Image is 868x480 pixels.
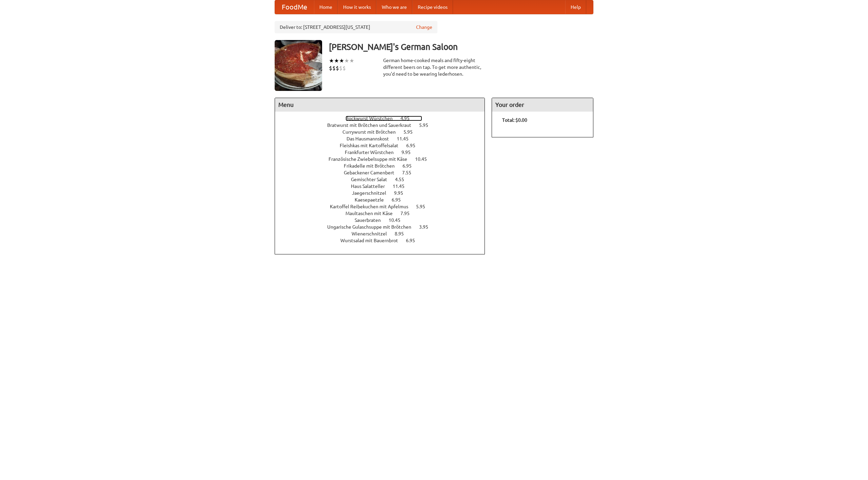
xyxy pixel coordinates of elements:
[389,217,407,223] span: 10.45
[344,57,349,64] li: ★
[351,184,392,189] span: Haus Salatteller
[345,150,423,155] a: Frankfurter Würstchen 9.95
[327,224,418,230] span: Ungarische Gulaschsuppe mit Brötchen
[344,163,424,169] a: Frikadelle mit Brötchen 6.95
[355,197,391,203] span: Kaesepaetzle
[314,0,338,14] a: Home
[330,204,438,209] a: Kartoffel Reibekuchen mit Apfelmus 5.95
[402,170,418,175] span: 7.55
[344,163,401,169] span: Frikadelle mit Brötchen
[406,143,422,148] span: 6.95
[565,0,586,14] a: Help
[352,231,394,236] span: Wienerschnitzel
[352,231,416,236] a: Wienerschnitzel 8.95
[419,122,435,128] span: 5.95
[275,98,485,112] h4: Menu
[395,231,411,236] span: 8.95
[419,224,435,230] span: 3.95
[351,177,394,182] span: Gemischter Salat
[355,217,413,223] a: Sauerbraten 10.45
[329,64,332,72] li: $
[346,116,399,121] span: Bockwurst Würstchen
[332,64,336,72] li: $
[342,129,402,135] span: Currywurst mit Brötchen
[338,0,376,14] a: How it works
[355,217,388,223] span: Sauerbraten
[392,197,408,203] span: 6.95
[402,163,418,169] span: 6.95
[393,184,411,189] span: 11.45
[329,40,593,54] h3: [PERSON_NAME]'s German Saloon
[340,143,405,148] span: Fleishkas mit Kartoffelsalat
[339,57,344,64] li: ★
[403,129,419,135] span: 5.95
[327,224,441,230] a: Ungarische Gulaschsuppe mit Brötchen 3.95
[347,136,396,141] span: Das Hausmannskost
[346,211,422,216] a: Maultaschen mit Käse 7.95
[340,238,405,243] span: Wurstsalad mit Bauernbrot
[351,184,417,189] a: Haus Salatteller 11.45
[346,211,399,216] span: Maultaschen mit Käse
[349,57,354,64] li: ★
[397,136,415,141] span: 11.45
[352,190,416,196] a: Jaegerschnitzel 9.95
[400,116,416,121] span: 4.95
[336,64,339,72] li: $
[347,136,421,141] a: Das Hausmannskost 11.45
[329,156,414,162] span: Französische Zwiebelsuppe mit Käse
[334,57,339,64] li: ★
[329,57,334,64] li: ★
[346,116,422,121] a: Bockwurst Würstchen 4.95
[342,129,425,135] a: Currywurst mit Brötchen 5.95
[355,197,413,203] a: Kaesepaetzle 6.95
[351,177,417,182] a: Gemischter Salat 4.55
[344,170,424,175] a: Gebackener Camenbert 7.55
[376,0,412,14] a: Who we are
[340,238,428,243] a: Wurstsalad mit Bauernbrot 6.95
[394,190,410,196] span: 9.95
[383,57,485,77] div: German home-cooked meals and fifty-eight different beers on tap. To get more authentic, you'd nee...
[492,98,593,112] h4: Your order
[416,204,432,209] span: 5.95
[406,238,422,243] span: 6.95
[275,40,322,91] img: angular.jpg
[340,143,428,148] a: Fleishkas mit Kartoffelsalat 6.95
[327,122,441,128] a: Bratwurst mit Brötchen und Sauerkraut 5.95
[415,156,434,162] span: 10.45
[502,117,527,123] b: Total: $0.00
[275,21,437,33] div: Deliver to: [STREET_ADDRESS][US_STATE]
[345,150,400,155] span: Frankfurter Würstchen
[352,190,393,196] span: Jaegerschnitzel
[395,177,411,182] span: 4.55
[342,64,346,72] li: $
[400,211,416,216] span: 7.95
[344,170,401,175] span: Gebackener Camenbert
[329,156,439,162] a: Französische Zwiebelsuppe mit Käse 10.45
[412,0,453,14] a: Recipe videos
[416,24,432,31] a: Change
[330,204,415,209] span: Kartoffel Reibekuchen mit Apfelmus
[401,150,417,155] span: 9.95
[339,64,342,72] li: $
[275,0,314,14] a: FoodMe
[327,122,418,128] span: Bratwurst mit Brötchen und Sauerkraut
